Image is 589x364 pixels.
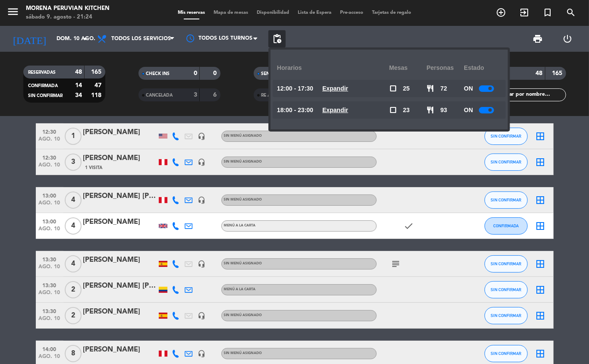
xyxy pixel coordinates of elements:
[535,131,546,141] i: border_all
[75,69,82,75] strong: 48
[566,7,576,18] i: search
[75,92,82,98] strong: 34
[368,10,416,15] span: Tarjetas de regalo
[39,216,60,226] span: 13:00
[427,56,464,80] div: personas
[491,160,521,164] span: SIN CONFIRMAR
[261,72,284,76] span: SENTADAS
[491,287,521,292] span: SIN CONFIRMAR
[499,90,566,100] input: Filtrar por nombre...
[491,313,521,318] span: SIN CONFIRMAR
[194,70,197,76] strong: 0
[277,56,389,80] div: Horarios
[39,306,60,316] span: 13:30
[39,280,60,290] span: 13:30
[83,254,157,266] div: [PERSON_NAME]
[389,56,427,80] div: Mesas
[485,255,528,273] button: SIN CONFIRMAR
[83,344,157,355] div: [PERSON_NAME]
[65,191,82,209] span: 4
[194,92,197,98] strong: 3
[485,154,528,171] button: SIN CONFIRMAR
[39,136,60,146] span: ago. 10
[277,84,313,94] span: 12:00 - 17:30
[28,70,56,75] span: RESERVADAS
[272,34,282,44] span: pending_actions
[224,351,262,355] span: Sin menú asignado
[485,307,528,324] button: SIN CONFIRMAR
[485,281,528,298] button: SIN CONFIRMAR
[83,153,157,164] div: [PERSON_NAME]
[39,200,60,210] span: ago. 10
[322,85,348,92] u: Expandir
[39,254,60,264] span: 13:30
[6,29,52,48] i: [DATE]
[28,94,63,98] span: SIN CONFIRMAR
[39,190,60,200] span: 13:00
[224,160,262,163] span: Sin menú asignado
[198,312,206,320] i: headset_mic
[464,105,473,115] span: ON
[28,84,58,88] span: CONFIRMADA
[535,348,546,359] i: border_all
[83,306,157,317] div: [PERSON_NAME]
[224,224,256,227] span: MENÚ A LA CARTA
[83,280,157,292] div: [PERSON_NAME] [PERSON_NAME]
[224,262,262,265] span: Sin menú asignado
[198,158,206,166] i: headset_mic
[94,82,103,88] strong: 47
[85,164,103,171] span: 1 Visita
[536,70,543,76] strong: 48
[83,191,157,202] div: [PERSON_NAME] [PERSON_NAME]
[322,107,348,113] u: Expandir
[535,311,546,321] i: border_all
[91,92,103,98] strong: 118
[26,4,110,13] div: Morena Peruvian Kitchen
[535,259,546,269] i: border_all
[485,191,528,209] button: SIN CONFIRMAR
[209,10,252,15] span: Mapa de mesas
[39,264,60,274] span: ago. 10
[563,34,573,44] i: power_settings_new
[277,105,313,115] span: 18:00 - 23:00
[224,198,262,201] span: Sin menú asignado
[39,152,60,162] span: 12:30
[39,290,60,300] span: ago. 10
[533,34,543,44] span: print
[336,10,368,15] span: Pre-acceso
[491,261,521,266] span: SIN CONFIRMAR
[485,217,528,235] button: CONFIRMADA
[65,154,82,171] span: 3
[535,285,546,295] i: border_all
[6,5,19,21] button: menu
[496,7,506,18] i: add_circle_outline
[553,26,583,52] div: LOG OUT
[485,345,528,362] button: SIN CONFIRMAR
[39,344,60,354] span: 14:00
[83,127,157,138] div: [PERSON_NAME]
[39,316,60,326] span: ago. 10
[535,157,546,167] i: border_all
[213,92,218,98] strong: 6
[213,70,218,76] strong: 0
[493,223,519,228] span: CONFIRMADA
[80,34,91,44] i: arrow_drop_down
[26,13,110,22] div: sábado 9. agosto - 21:24
[39,354,60,364] span: ago. 10
[224,134,262,138] span: Sin menú asignado
[485,128,528,145] button: SIN CONFIRMAR
[403,105,410,115] span: 23
[224,314,262,317] span: Sin menú asignado
[441,84,447,94] span: 72
[391,259,401,269] i: subject
[261,93,293,97] span: RE AGENDADA
[389,106,397,114] span: check_box_outline_blank
[198,132,206,140] i: headset_mic
[173,10,209,15] span: Mis reservas
[198,350,206,358] i: headset_mic
[427,106,435,114] span: restaurant
[464,84,473,94] span: ON
[65,307,82,324] span: 2
[39,162,60,172] span: ago. 10
[552,70,564,76] strong: 165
